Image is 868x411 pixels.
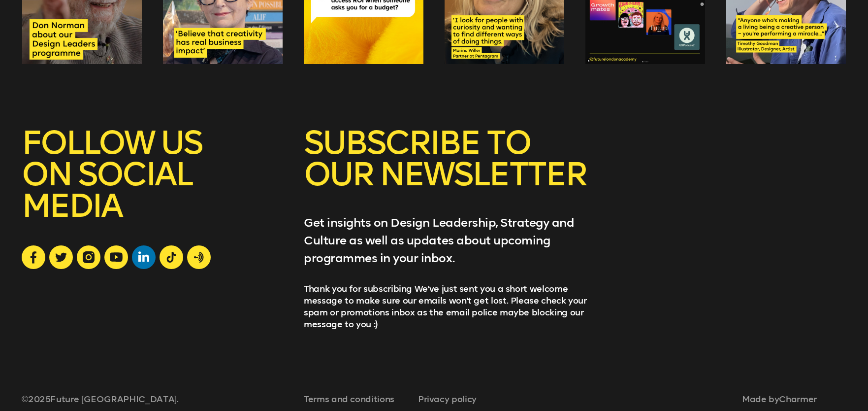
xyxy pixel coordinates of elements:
[304,214,589,267] p: Get insights on Design Leadership, Strategy and Culture as well as updates about upcoming program...
[304,127,589,214] h5: SUBSCRIBE TO OUR NEWSLETTER
[22,127,282,245] h5: FOLLOW US ON SOCIAL MEDIA
[779,394,817,405] a: Charmer
[304,283,589,330] div: Thank you for subscribing‌ We've just sent you a short welcome message to make sure our emails wo...
[22,394,202,405] span: © 2025 Future [GEOGRAPHIC_DATA].
[304,394,394,405] a: Terms and conditions
[418,394,477,405] a: Privacy policy
[742,394,817,405] span: Made by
